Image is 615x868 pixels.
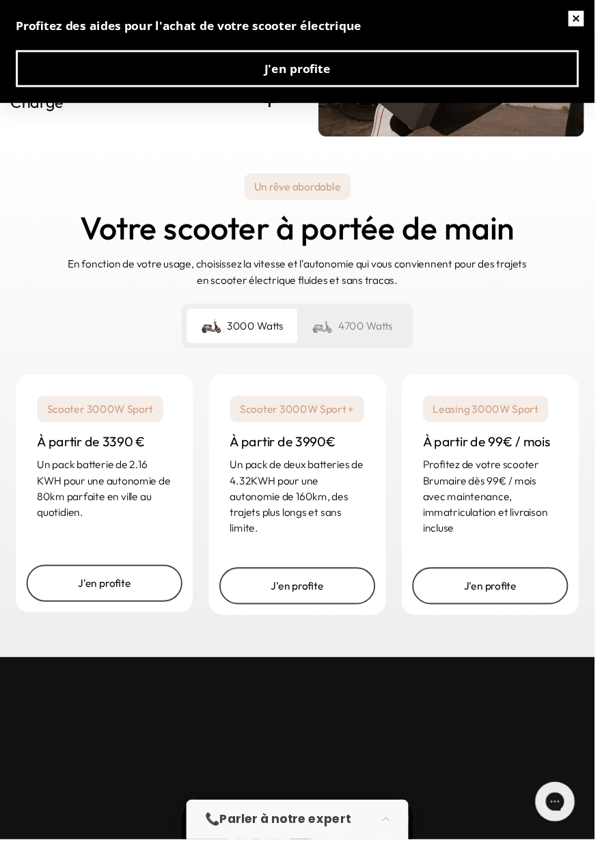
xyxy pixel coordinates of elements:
[227,587,388,625] a: J'en profite
[193,319,307,355] div: 3000 Watts
[272,94,286,116] span: +
[238,448,377,467] h3: À partir de 3990€
[547,804,601,854] iframe: Gorgias live chat messenger
[437,409,567,437] p: Leasing 3000W Sport
[68,265,547,298] p: En fonction de votre usage, choisissez la vitesse et l'autonomie qui vous conviennent pour des tr...
[27,584,189,622] a: J'en profite
[426,587,588,625] a: J'en profite
[83,218,532,254] h2: Votre scooter à portée de main
[437,472,577,554] p: Profitez de votre scooter Brumaire dès 99€ / mois avec maintenance, immatriculation et livraison ...
[253,179,363,207] p: Un rêve abordable
[307,319,422,355] div: 4700 Watts
[38,448,178,467] h3: À partir de 3390 €
[38,409,169,437] p: Scooter 3000W Sport
[38,472,178,538] p: Un pack batterie de 2.16 KWH pour une autonomie de 80km parfaite en ville au quotidien.
[238,472,377,554] p: Un pack de deux batteries de 4.32KWH pour une autonomie de 160km, des trajets plus longs et sans ...
[238,409,377,437] p: Scooter 3000W Sport +
[437,448,577,467] h3: À partir de 99€ / mois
